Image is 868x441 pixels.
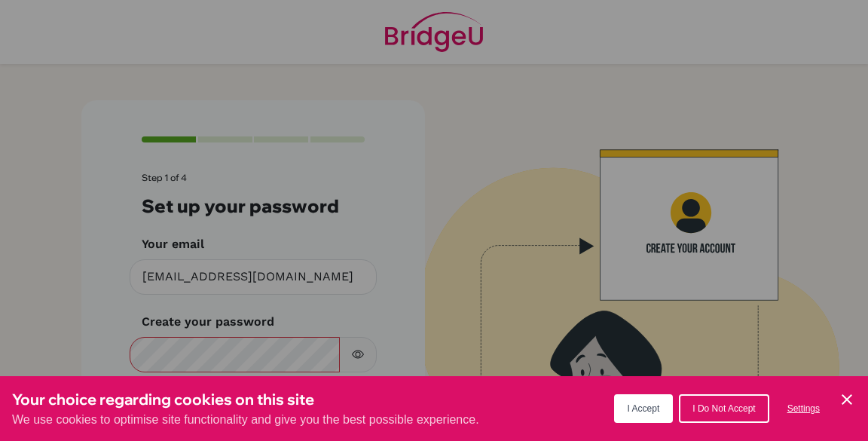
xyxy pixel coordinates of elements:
[12,388,479,411] h3: Your choice regarding cookies on this site
[628,403,660,414] span: I Accept
[787,403,820,414] span: Settings
[679,394,769,423] button: I Do Not Accept
[838,390,856,409] button: Save and close
[775,396,832,421] button: Settings
[614,394,674,423] button: I Accept
[12,411,479,429] p: We use cookies to optimise site functionality and give you the best possible experience.
[692,403,755,414] span: I Do Not Accept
